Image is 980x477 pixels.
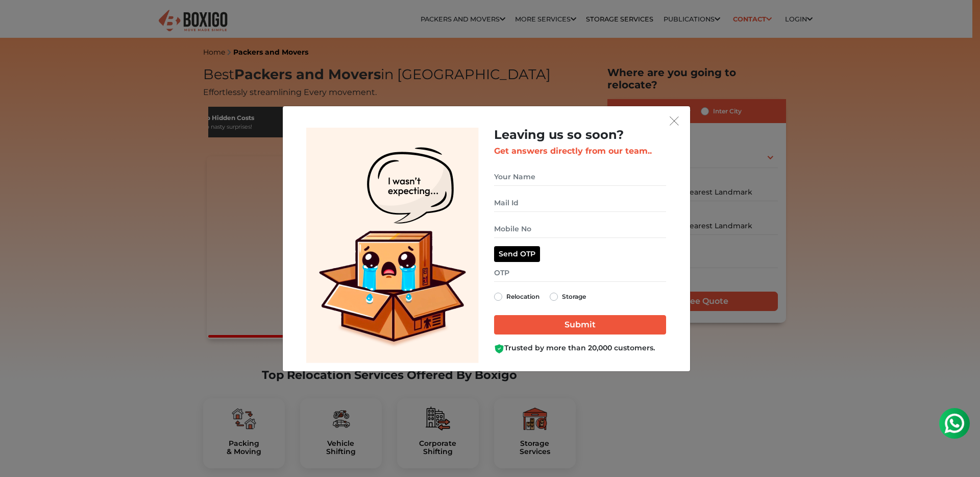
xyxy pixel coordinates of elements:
[670,116,679,126] img: exit
[494,264,666,282] input: OTP
[494,246,540,262] button: Send OTP
[494,168,666,186] input: Your Name
[494,220,666,238] input: Mobile No
[494,146,666,156] h3: Get answers directly from our team..
[494,128,666,142] h2: Leaving us so soon?
[494,194,666,212] input: Mail Id
[494,315,666,335] input: Submit
[494,344,504,354] img: Boxigo Customer Shield
[506,291,540,303] label: Relocation
[306,128,479,363] img: Lead Welcome Image
[562,291,586,303] label: Storage
[10,10,31,31] img: whatsapp-icon.svg
[494,343,666,353] div: Trusted by more than 20,000 customers.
